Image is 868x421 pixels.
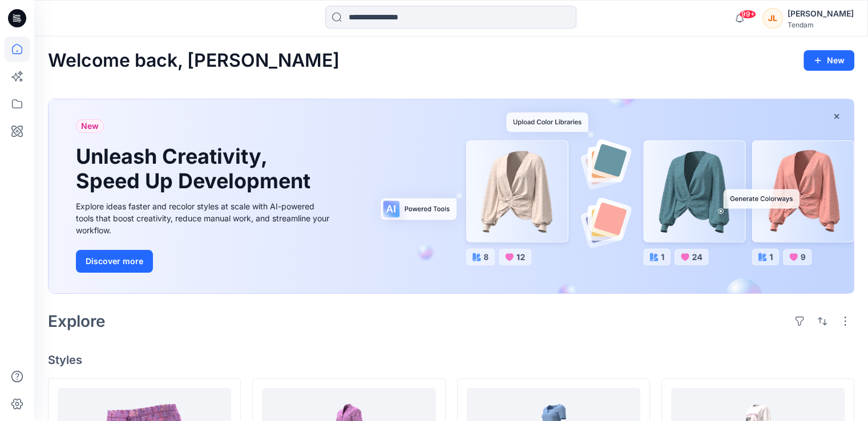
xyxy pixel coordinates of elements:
[762,8,783,29] div: JL
[788,7,854,21] div: [PERSON_NAME]
[804,50,854,71] button: New
[48,312,106,330] h2: Explore
[788,21,854,29] div: Tendam
[76,144,316,193] h1: Unleash Creativity, Speed Up Development
[76,250,333,273] a: Discover more
[739,10,756,19] span: 99+
[76,200,333,236] div: Explore ideas faster and recolor styles at scale with AI-powered tools that boost creativity, red...
[81,119,99,133] span: New
[76,250,153,273] button: Discover more
[48,353,854,367] h4: Styles
[48,50,340,71] h2: Welcome back, [PERSON_NAME]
